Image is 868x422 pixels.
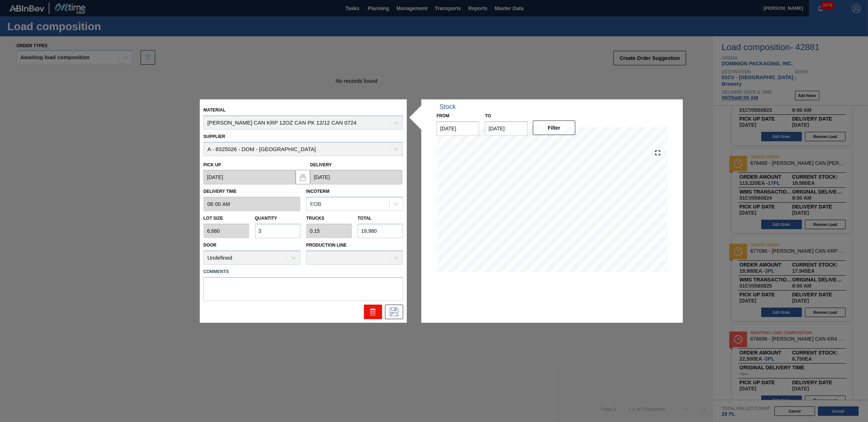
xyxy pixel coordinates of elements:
label: Delivery [310,162,332,167]
label: Supplier [203,134,225,139]
input: mm/dd/yyyy [310,170,402,184]
input: mm/dd/yyyy [203,170,296,184]
div: FOB [310,201,321,207]
div: Edit Order [385,304,403,319]
label: Delivery Time [203,186,300,197]
div: Delete Order [364,304,382,319]
div: Stock [439,103,456,111]
label: Material [203,107,226,113]
input: mm/dd/yyyy [485,121,527,136]
label: From [437,113,449,118]
label: Trucks [306,216,324,221]
label: Comments [203,266,403,277]
img: locked [299,173,307,181]
label: Door [203,243,216,248]
label: Total [358,216,372,221]
label: to [485,113,491,118]
label: Incoterm [306,189,329,194]
label: Lot size [203,213,249,224]
label: Quantity [255,216,277,221]
input: mm/dd/yyyy [437,121,479,136]
button: Filter [533,121,575,135]
label: Production Line [306,243,346,248]
label: Pick up [203,162,221,167]
button: locked [296,170,310,184]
